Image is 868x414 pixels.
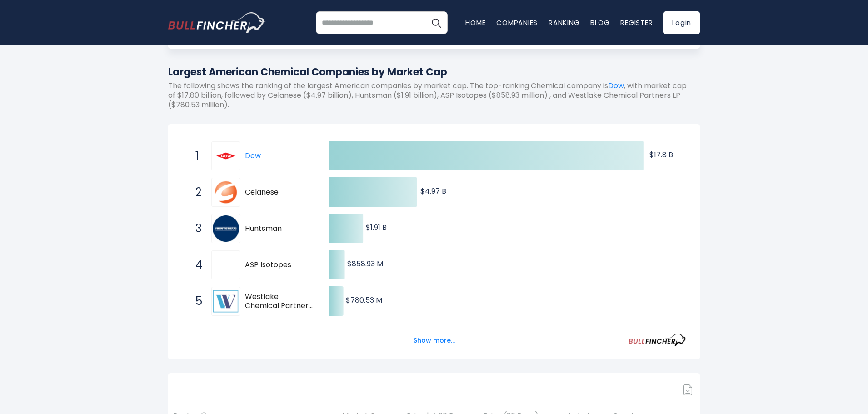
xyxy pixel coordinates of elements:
[465,18,485,27] a: Home
[245,224,314,234] span: Huntsman
[245,150,261,161] a: Dow
[191,185,200,200] span: 2
[608,80,624,91] a: Dow
[191,257,200,273] span: 4
[347,259,383,269] text: $858.93 M
[211,141,245,170] a: Dow
[168,12,266,33] img: bullfincher logo
[425,11,448,34] button: Search
[191,148,200,164] span: 1
[213,288,239,314] img: Westlake Chemical Partners LP
[649,150,673,160] text: $17.8 B
[549,18,579,27] a: Ranking
[663,11,700,34] a: Login
[168,81,700,110] p: The following shows the ranking of the largest American companies by market cap. The top-ranking ...
[168,65,700,80] h1: Largest American Chemical Companies by Market Cap
[213,179,239,205] img: Celanese
[191,221,200,236] span: 3
[213,143,239,169] img: Dow
[245,188,314,197] span: Celanese
[168,12,266,33] a: Go to homepage
[346,295,382,305] text: $780.53 M
[408,333,460,348] button: Show more...
[420,186,446,196] text: $4.97 B
[620,18,653,27] a: Register
[590,18,609,27] a: Blog
[191,294,200,309] span: 5
[245,292,314,311] span: Westlake Chemical Partners LP
[366,222,387,233] text: $1.91 B
[213,215,239,242] img: Huntsman
[245,260,314,270] span: ASP Isotopes
[213,252,239,278] img: ASP Isotopes
[496,18,538,27] a: Companies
